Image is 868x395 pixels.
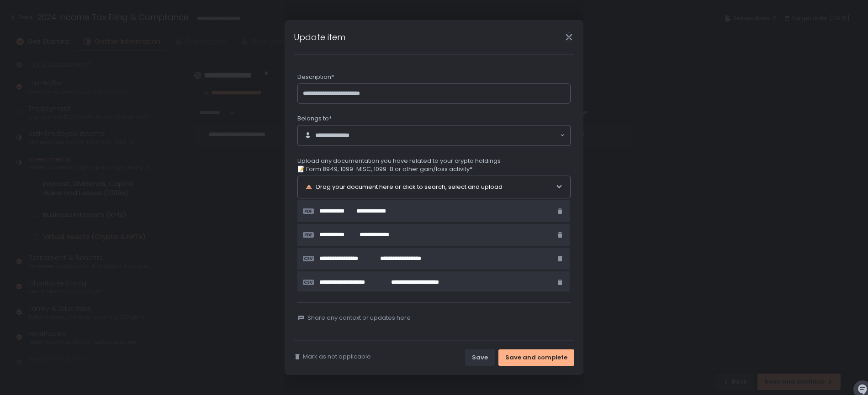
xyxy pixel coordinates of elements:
[465,349,495,366] button: Save
[554,32,583,42] div: Close
[297,114,332,123] span: Belongs to*
[472,353,488,362] div: Save
[294,31,345,43] h1: Update item
[303,353,371,361] span: Mark as not applicable
[297,157,501,165] span: Upload any documentation you have related to your crypto holdings
[297,165,501,173] span: 📝 Form 8949, 1099-MISC, 1099-B or other gain/loss activity*
[307,314,411,322] span: Share any context or updates here
[294,353,371,361] button: Mark as not applicable
[498,349,574,366] button: Save and complete
[358,131,559,140] input: Search for option
[298,125,570,146] div: Search for option
[505,353,567,362] div: Save and complete
[297,73,334,81] span: Description*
